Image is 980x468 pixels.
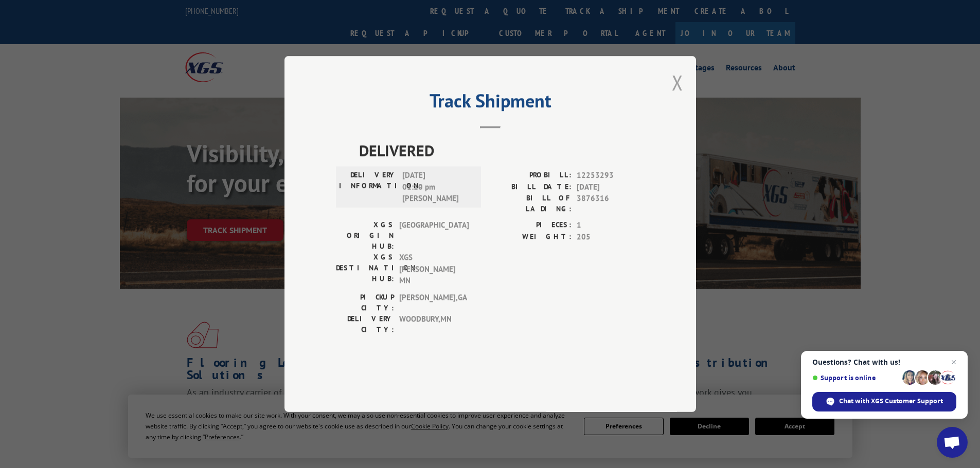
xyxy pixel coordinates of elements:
[399,219,469,252] span: [GEOGRAPHIC_DATA]
[336,93,645,113] h2: Track Shipment
[336,292,394,313] label: PICKUP CITY:
[672,69,683,96] button: Close modal
[336,313,394,335] label: DELIVERY CITY:
[339,170,397,204] label: DELIVERY INFORMATION:
[399,313,469,335] span: WOODBURY , MN
[490,231,572,243] label: WEIGHT:
[359,139,645,162] span: DELIVERED
[490,181,572,193] label: BILL DATE:
[948,356,960,368] span: Close chat
[577,181,645,193] span: [DATE]
[839,397,943,406] span: Chat with XGS Customer Support
[490,219,572,231] label: PIECES:
[399,252,469,287] span: XGS [PERSON_NAME] MN
[577,231,645,243] span: 205
[577,170,645,181] span: 12253293
[402,170,472,204] span: [DATE] 01:10 pm [PERSON_NAME]
[336,219,394,252] label: XGS ORIGIN HUB:
[490,193,572,214] label: BILL OF LADING:
[812,374,899,382] span: Support is online
[336,252,394,287] label: XGS DESTINATION HUB:
[937,427,968,458] div: Open chat
[812,358,956,366] span: Questions? Chat with us!
[812,392,956,411] div: Chat with XGS Customer Support
[577,219,645,231] span: 1
[490,170,572,181] label: PROBILL:
[399,292,469,313] span: [PERSON_NAME] , GA
[577,193,645,214] span: 3876316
